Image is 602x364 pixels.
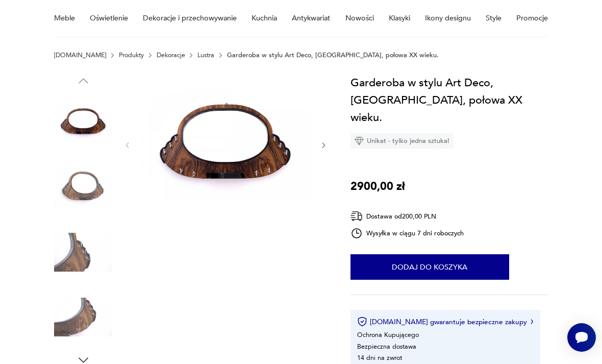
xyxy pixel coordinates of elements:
[54,93,112,151] img: Zdjęcie produktu Garderoba w stylu Art Deco, Polska, połowa XX wieku.
[157,52,185,59] a: Dekoracje
[119,52,144,59] a: Produkty
[567,323,596,352] iframe: Smartsupp widget button
[252,1,277,36] a: Kuchnia
[54,1,75,36] a: Meble
[389,1,410,36] a: Klasyki
[345,1,374,36] a: Nowości
[357,342,416,351] li: Bezpieczna dostawa
[357,330,419,339] li: Ochrona Kupującego
[143,1,237,36] a: Dekoracje i przechowywanie
[54,52,106,59] a: [DOMAIN_NAME]
[531,319,534,324] img: Ikona strzałki w prawo
[357,353,402,362] li: 14 dni na zwrot
[486,1,501,36] a: Style
[350,74,548,127] h1: Garderoba w stylu Art Deco, [GEOGRAPHIC_DATA], połowa XX wieku.
[197,52,214,59] a: Lustra
[350,133,454,149] div: Unikat - tylko jedna sztuka!
[292,1,330,36] a: Antykwariat
[140,74,311,214] img: Zdjęcie produktu Garderoba w stylu Art Deco, Polska, połowa XX wieku.
[350,210,363,223] img: Ikona dostawy
[54,288,112,346] img: Zdjęcie produktu Garderoba w stylu Art Deco, Polska, połowa XX wieku.
[227,52,439,59] p: Garderoba w stylu Art Deco, [GEOGRAPHIC_DATA], połowa XX wieku.
[516,1,548,36] a: Promocje
[425,1,471,36] a: Ikony designu
[90,1,128,36] a: Oświetlenie
[355,136,364,145] img: Ikona diamentu
[350,254,509,280] button: Dodaj do koszyka
[350,210,464,223] div: Dostawa od 200,00 PLN
[350,227,464,239] div: Wysyłka w ciągu 7 dni roboczych
[357,317,533,327] button: [DOMAIN_NAME] gwarantuje bezpieczne zakupy
[54,223,112,281] img: Zdjęcie produktu Garderoba w stylu Art Deco, Polska, połowa XX wieku.
[357,317,367,327] img: Ikona certyfikatu
[350,178,405,195] p: 2900,00 zł
[54,158,112,216] img: Zdjęcie produktu Garderoba w stylu Art Deco, Polska, połowa XX wieku.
